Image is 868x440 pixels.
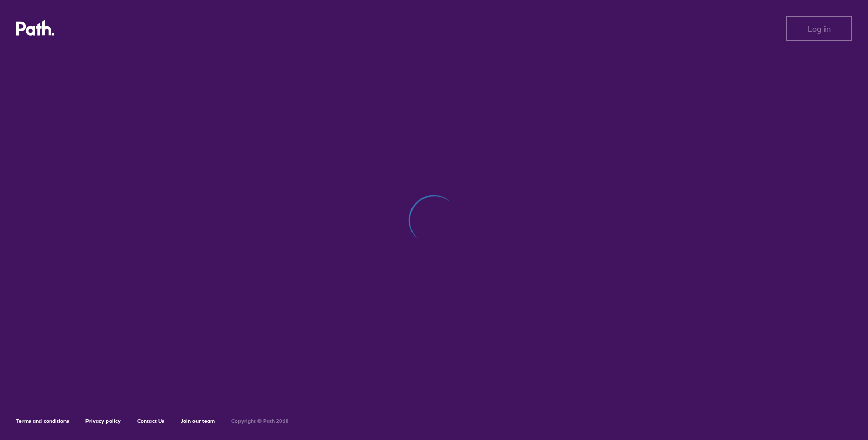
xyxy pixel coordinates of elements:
[181,417,215,424] a: Join our team
[137,417,164,424] a: Contact Us
[808,24,831,33] span: Log in
[16,417,69,424] a: Terms and conditions
[231,418,289,424] h6: Copyright © Path 2018
[786,16,852,41] button: Log in
[85,417,121,424] a: Privacy policy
